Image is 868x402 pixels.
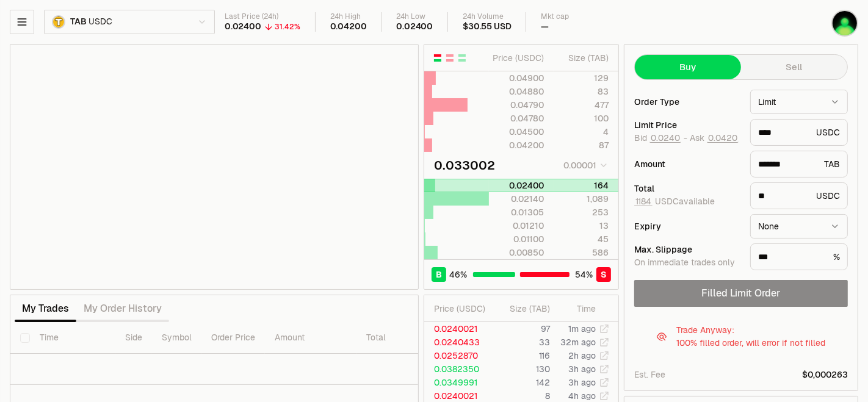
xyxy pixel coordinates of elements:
[554,126,609,138] div: 4
[541,21,549,32] div: —
[750,214,848,239] button: None
[560,337,596,348] time: 32m ago
[554,246,609,259] div: 586
[554,139,609,151] div: 87
[433,53,443,63] button: Show Buy and Sell Orders
[10,45,418,289] iframe: Financial Chart
[397,12,433,21] div: 24h Low
[750,182,848,209] div: USDC
[490,206,544,218] div: 0.01305
[494,362,551,376] td: 130
[634,133,687,144] span: Bid -
[225,21,261,32] div: 0.02400
[750,151,848,178] div: TAB
[554,99,609,111] div: 477
[490,139,544,151] div: 0.04200
[330,21,367,32] div: 0.04200
[657,324,825,349] button: Trade Anyway:100% filled order, will error if not filled
[434,157,495,174] div: 0.033002
[490,72,544,84] div: 0.04900
[436,268,442,281] span: B
[554,72,609,84] div: 129
[568,350,596,361] time: 2h ago
[490,193,544,205] div: 0.02140
[490,52,544,64] div: Price ( USDC )
[356,322,448,354] th: Total
[634,222,740,231] div: Expiry
[554,85,609,98] div: 83
[201,322,265,354] th: Order Price
[52,15,65,29] img: TAB.png
[463,21,511,32] div: $30.55 USD
[741,55,847,79] button: Sell
[490,85,544,98] div: 0.04880
[554,220,609,232] div: 13
[445,53,455,63] button: Show Sell Orders Only
[20,333,30,343] button: Select all
[504,303,550,315] div: Size ( TAB )
[554,206,609,218] div: 253
[750,90,848,114] button: Limit
[554,52,609,64] div: Size ( TAB )
[634,196,715,207] span: USDC available
[634,257,740,268] div: On immediate trades only
[676,324,734,336] div: Trade Anyway :
[750,243,848,270] div: %
[541,12,569,21] div: Mkt cap
[568,323,596,334] time: 1m ago
[424,376,494,389] td: 0.0349991
[750,119,848,146] div: USDC
[225,12,300,21] div: Last Price (24h)
[275,22,300,32] div: 31.42%
[554,193,609,205] div: 1,089
[490,126,544,138] div: 0.04500
[424,349,494,362] td: 0.0252870
[397,21,433,32] div: 0.02400
[494,376,551,389] td: 142
[265,322,356,354] th: Amount
[635,55,741,79] button: Buy
[676,337,825,349] div: 100% filled order, will error if not filled
[494,322,551,336] td: 97
[560,303,596,315] div: Time
[490,220,544,232] div: 0.01210
[634,121,740,129] div: Limit Price
[802,368,848,381] span: $0,000263
[490,233,544,245] div: 0.01100
[330,12,367,21] div: 24h High
[434,303,493,315] div: Price ( USDC )
[649,133,681,143] button: 0.0240
[30,322,115,354] th: Time
[89,16,112,27] span: USDC
[490,246,544,259] div: 0.00850
[494,336,551,349] td: 33
[450,268,468,281] span: 46 %
[424,336,494,349] td: 0.0240433
[490,112,544,124] div: 0.04780
[490,99,544,111] div: 0.04790
[554,233,609,245] div: 45
[634,98,740,106] div: Order Type
[576,268,593,281] span: 54 %
[554,179,609,192] div: 164
[554,112,609,124] div: 100
[568,390,596,401] time: 4h ago
[15,296,76,321] button: My Trades
[494,349,551,362] td: 116
[831,10,858,37] img: terra2
[70,16,86,27] span: TAB
[568,364,596,375] time: 3h ago
[424,362,494,376] td: 0.0382350
[463,12,511,21] div: 24h Volume
[424,322,494,336] td: 0.0240021
[115,322,152,354] th: Side
[634,184,740,193] div: Total
[634,368,665,381] div: Est. Fee
[634,196,653,206] button: 1184
[76,296,169,321] button: My Order History
[634,160,740,168] div: Amount
[601,268,607,281] span: S
[457,53,467,63] button: Show Buy Orders Only
[634,245,740,254] div: Max. Slippage
[707,133,739,143] button: 0.0420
